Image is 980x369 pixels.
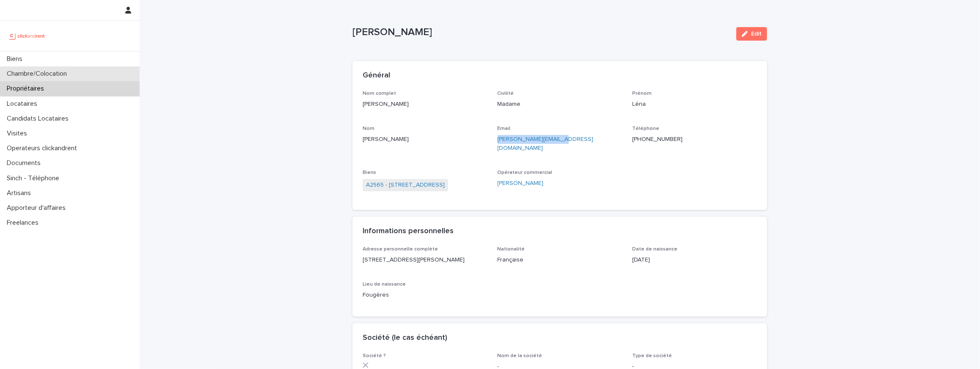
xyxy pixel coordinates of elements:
span: Lieu de naissance [363,282,406,287]
p: [DATE] [632,256,757,264]
p: Documents [3,159,47,167]
a: [PERSON_NAME][EMAIL_ADDRESS][DOMAIN_NAME] [498,136,594,151]
span: Société ? [363,353,386,358]
span: Edit [751,31,762,37]
p: Artisans [3,189,38,197]
h2: Informations personnelles [363,227,454,236]
span: Nom complet [363,91,396,96]
img: UCB0brd3T0yccxBKYDjQ [7,28,48,44]
p: Candidats Locataires [3,115,75,123]
span: Date de naissance [632,247,677,252]
p: Léna [632,100,757,109]
span: Adresse personnelle complète [363,247,438,252]
p: Madame [498,100,622,109]
p: Operateurs clickandrent [3,144,84,152]
p: [PERSON_NAME] [363,135,487,144]
p: Française [498,256,622,264]
span: Téléphone [632,126,659,131]
a: A2565 - [STREET_ADDRESS] [366,181,445,190]
a: [PERSON_NAME] [498,179,544,188]
span: Email [498,126,511,131]
p: Freelances [3,219,45,227]
p: [PHONE_NUMBER] [632,135,757,144]
p: Fougères [363,291,487,300]
span: Civilité [498,91,514,96]
span: Nationalité [498,247,525,252]
p: Visites [3,129,34,138]
p: Apporteur d'affaires [3,204,72,212]
p: [PERSON_NAME] [363,100,487,109]
span: Biens [363,170,376,175]
p: Chambre/Colocation [3,70,74,78]
h2: Société (le cas échéant) [363,333,447,343]
span: Opérateur commercial [498,170,553,175]
p: [PERSON_NAME] [352,26,729,39]
span: Nom [363,126,374,131]
span: Nom de la société [498,353,542,358]
p: Propriétaires [3,85,51,93]
span: Type de société [632,353,672,358]
p: Sinch - Téléphone [3,174,66,182]
span: Prénom [632,91,652,96]
p: Locataires [3,100,44,108]
h2: Général [363,71,390,80]
button: Edit [736,27,767,41]
p: Biens [3,55,29,63]
p: [STREET_ADDRESS][PERSON_NAME] [363,256,487,264]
